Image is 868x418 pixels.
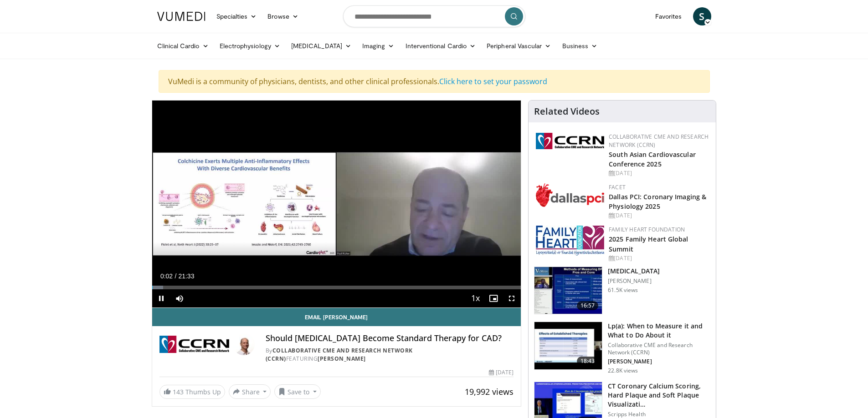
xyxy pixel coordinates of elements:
h3: CT Coronary Calcium Scoring, Hard Plaque and Soft Plaque Visualizati… [608,382,710,409]
a: S [693,7,711,25]
span: 16:57 [577,301,599,310]
input: Search topics, interventions [343,5,525,27]
img: a04ee3ba-8487-4636-b0fb-5e8d268f3737.png.150x105_q85_autocrop_double_scale_upscale_version-0.2.png [536,133,604,149]
a: 18:43 Lp(a): When to Measure it and What to Do About it Collaborative CME and Research Network (C... [534,322,710,374]
h3: [MEDICAL_DATA] [608,267,660,276]
a: 16:57 [MEDICAL_DATA] [PERSON_NAME] 61.5K views [534,267,710,315]
span: 18:43 [577,357,599,366]
span: 143 [173,388,184,396]
img: 939357b5-304e-4393-95de-08c51a3c5e2a.png.150x105_q85_autocrop_double_scale_upscale_version-0.2.png [536,183,604,207]
div: VuMedi is a community of physicians, dentists, and other clinical professionals. [159,70,710,93]
a: FACET [609,183,626,191]
a: 2025 Family Heart Global Summit [609,235,688,253]
p: [PERSON_NAME] [608,277,660,285]
button: Mute [170,289,189,307]
h4: Should [MEDICAL_DATA] Become Standard Therapy for CAD? [266,333,514,343]
button: Share [229,384,271,399]
button: Save to [274,384,321,399]
div: [DATE] [609,254,709,262]
span: 21:33 [178,272,194,280]
a: Interventional Cardio [400,37,482,55]
a: Collaborative CME and Research Network (CCRN) [266,347,413,363]
a: Specialties [211,7,262,25]
span: 19,992 views [465,386,514,397]
h3: Lp(a): When to Measure it and What to Do About it [608,322,710,340]
video-js: Video Player [152,101,521,308]
div: [DATE] [609,212,709,220]
a: Click here to set your password [439,76,547,86]
img: 96363db5-6b1b-407f-974b-715268b29f70.jpeg.150x105_q85_autocrop_double_scale_upscale_version-0.2.jpg [536,226,604,256]
p: Collaborative CME and Research Network (CCRN) [608,342,710,356]
p: Scripps Health [608,411,710,418]
img: 7a20132b-96bf-405a-bedd-783937203c38.150x105_q85_crop-smart_upscale.jpg [534,322,602,369]
a: Dallas PCI: Coronary Imaging & Physiology 2025 [609,192,706,211]
a: Family Heart Foundation [609,226,685,233]
button: Fullscreen [503,289,521,307]
a: Email [PERSON_NAME] [152,308,521,326]
button: Pause [152,289,170,307]
h4: Related Videos [534,106,600,117]
a: Business [557,37,603,55]
a: South Asian Cardiovascular Conference 2025 [609,150,696,168]
a: 143 Thumbs Up [159,385,225,399]
p: 22.8K views [608,367,638,374]
a: Peripheral Vascular [481,37,556,55]
button: Enable picture-in-picture mode [484,289,503,307]
a: Collaborative CME and Research Network (CCRN) [609,133,709,149]
p: 61.5K views [608,287,638,294]
img: Collaborative CME and Research Network (CCRN) [159,333,229,355]
div: By FEATURING [266,347,514,363]
a: Favorites [650,7,688,25]
a: [MEDICAL_DATA] [286,37,357,55]
span: 0:02 [160,272,173,280]
div: [DATE] [489,368,514,377]
a: Clinical Cardio [152,37,214,55]
img: Avatar [233,333,255,355]
div: [DATE] [609,169,709,177]
p: [PERSON_NAME] [608,358,710,365]
button: Playback Rate [466,289,484,307]
a: [PERSON_NAME] [318,355,366,363]
img: VuMedi Logo [157,12,205,21]
div: Progress Bar [152,286,521,289]
img: a92b9a22-396b-4790-a2bb-5028b5f4e720.150x105_q85_crop-smart_upscale.jpg [534,267,602,314]
a: Browse [262,7,304,25]
a: Imaging [357,37,400,55]
a: Electrophysiology [214,37,286,55]
span: / [175,272,177,280]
